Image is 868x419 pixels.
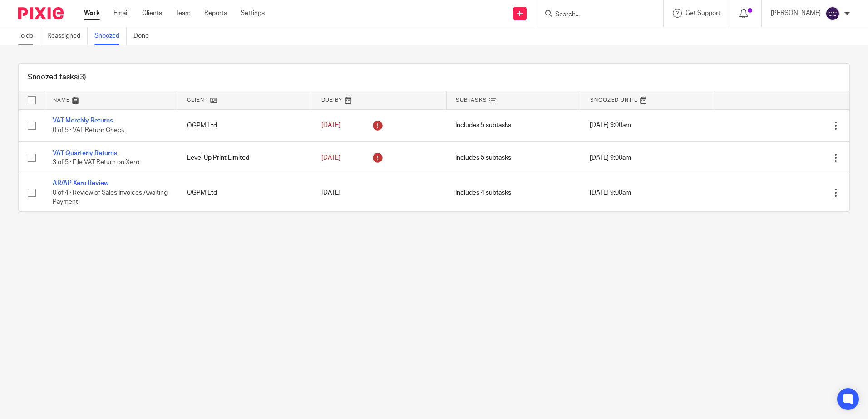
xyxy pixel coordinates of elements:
[18,7,64,19] img: Pixie
[204,9,227,18] a: Reports
[94,27,127,45] a: Snoozed
[554,11,636,19] input: Search
[321,190,340,196] span: [DATE]
[113,9,128,18] a: Email
[53,190,168,205] span: 0 of 4 · Review of Sales Invoices Awaiting Payment
[47,27,88,45] a: Reassigned
[825,6,840,21] img: svg%3E
[455,122,511,129] span: Includes 5 subtasks
[456,97,487,102] span: Subtasks
[78,73,86,81] span: (3)
[53,150,117,156] a: VAT Quarterly Returns
[176,9,191,18] a: Team
[590,122,631,129] span: [DATE] 9:00am
[28,73,86,82] h1: Snoozed tasks
[686,10,720,16] span: Get Support
[321,155,340,161] span: [DATE]
[84,9,100,18] a: Work
[771,9,821,18] p: [PERSON_NAME]
[53,159,139,166] span: 3 of 5 · File VAT Return on Xero
[590,190,631,196] span: [DATE] 9:00am
[53,127,124,133] span: 0 of 5 · VAT Return Check
[18,27,40,45] a: To do
[178,174,312,211] td: OGPM Ltd
[455,155,511,161] span: Includes 5 subtasks
[455,190,511,196] span: Includes 4 subtasks
[178,109,312,141] td: OGPM Ltd
[241,9,265,18] a: Settings
[590,155,631,161] span: [DATE] 9:00am
[321,122,340,129] span: [DATE]
[178,141,312,174] td: Level Up Print Limited
[53,117,113,124] a: VAT Monthly Returns
[142,9,162,18] a: Clients
[133,27,156,45] a: Done
[53,180,108,186] a: AR/AP Xero Review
